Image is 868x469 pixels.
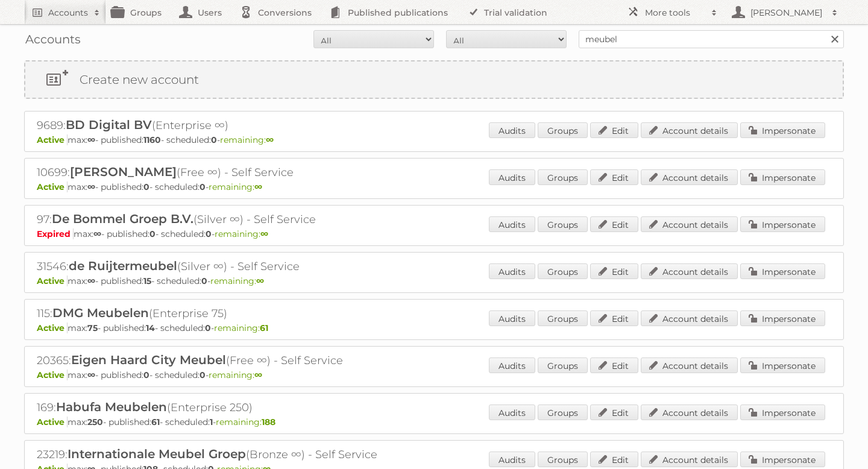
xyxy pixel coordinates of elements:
span: Expired [37,228,74,239]
p: max: - published: - scheduled: - [37,370,831,380]
strong: 0 [143,370,149,380]
strong: ∞ [87,275,95,286]
strong: ∞ [93,228,101,239]
span: [PERSON_NAME] [70,165,177,179]
a: Impersonate [740,404,825,420]
span: remaining: [220,134,274,145]
a: Account details [641,452,738,467]
a: Audits [489,169,535,185]
strong: 0 [200,181,206,192]
a: Groups [538,357,588,373]
a: Groups [538,169,588,185]
a: Account details [641,404,738,420]
a: Edit [590,452,638,467]
a: Groups [538,310,588,326]
a: Audits [489,122,535,138]
strong: 188 [262,417,275,427]
strong: ∞ [254,181,262,192]
a: Impersonate [740,216,825,232]
strong: 0 [201,275,207,286]
a: Audits [489,452,535,467]
a: Groups [538,216,588,232]
span: remaining: [209,370,262,380]
strong: 0 [143,181,149,192]
a: Edit [590,122,638,138]
strong: ∞ [87,134,95,145]
span: BD Digital BV [66,118,152,132]
a: Account details [641,310,738,326]
strong: 15 [143,275,151,286]
span: de Ruijtermeubel [69,259,177,273]
a: Edit [590,216,638,232]
p: max: - published: - scheduled: - [37,181,831,192]
a: Account details [641,169,738,185]
a: Groups [538,122,588,138]
strong: ∞ [87,181,95,192]
span: Active [37,181,68,192]
span: DMG Meubelen [52,306,149,320]
p: max: - published: - scheduled: - [37,275,831,286]
p: max: - published: - scheduled: - [37,417,831,427]
p: max: - published: - scheduled: - [37,228,831,239]
span: remaining: [214,323,268,333]
strong: 250 [87,417,103,427]
strong: 61 [151,417,160,427]
a: Groups [538,452,588,467]
strong: 0 [149,228,156,239]
a: Impersonate [740,310,825,326]
h2: 9689: (Enterprise ∞) [37,118,459,133]
a: Groups [538,404,588,420]
span: remaining: [210,275,264,286]
h2: 97: (Silver ∞) - Self Service [37,212,459,227]
span: remaining: [215,228,268,239]
a: Account details [641,357,738,373]
span: Active [37,323,68,333]
h2: 169: (Enterprise 250) [37,400,459,415]
span: remaining: [209,181,262,192]
h2: 20365: (Free ∞) - Self Service [37,353,459,368]
a: Account details [641,216,738,232]
strong: 0 [206,228,212,239]
a: Edit [590,169,638,185]
strong: 0 [200,370,206,380]
strong: 0 [211,134,217,145]
p: max: - published: - scheduled: - [37,134,831,145]
strong: ∞ [260,228,268,239]
strong: ∞ [87,370,95,380]
strong: 61 [260,323,268,333]
a: Audits [489,263,535,279]
h2: More tools [645,7,705,19]
a: Edit [590,357,638,373]
a: Audits [489,216,535,232]
strong: 14 [146,323,155,333]
h2: 31546: (Silver ∞) - Self Service [37,259,459,274]
h2: 10699: (Free ∞) - Self Service [37,165,459,180]
strong: 1 [210,417,213,427]
p: max: - published: - scheduled: - [37,323,831,333]
span: Internationale Meubel Groep [68,447,246,461]
span: De Bommel Groep B.V. [52,212,193,226]
a: Edit [590,263,638,279]
a: Impersonate [740,452,825,467]
span: Active [37,134,68,145]
span: Eigen Haard City Meubel [71,353,226,367]
a: Impersonate [740,357,825,373]
a: Edit [590,404,638,420]
strong: 1160 [143,134,161,145]
span: Active [37,275,68,286]
span: Active [37,370,68,380]
a: Groups [538,263,588,279]
strong: ∞ [256,275,264,286]
a: Account details [641,122,738,138]
span: Habufa Meubelen [56,400,167,414]
a: Impersonate [740,169,825,185]
a: Audits [489,357,535,373]
span: Active [37,417,68,427]
strong: 0 [205,323,211,333]
a: Impersonate [740,122,825,138]
a: Impersonate [740,263,825,279]
h2: [PERSON_NAME] [747,7,826,19]
a: Audits [489,404,535,420]
a: Create new account [25,61,843,98]
strong: 75 [87,323,98,333]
